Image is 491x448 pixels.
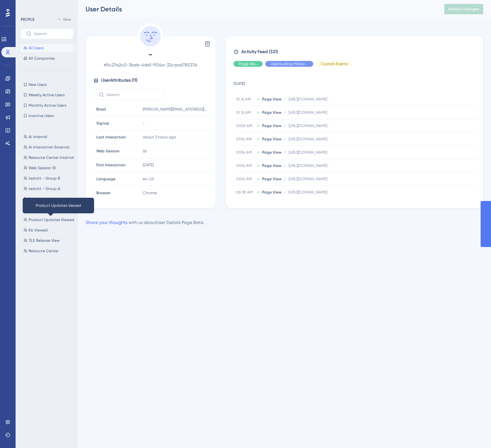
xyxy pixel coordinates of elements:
button: New [55,16,73,23]
span: Page View [262,176,281,182]
span: New [63,17,71,22]
button: Differential Scanning Post [21,195,77,203]
button: Kb Viewed [21,226,77,234]
span: / [284,97,286,102]
div: User Details [86,5,428,14]
span: Email [96,107,106,112]
span: 26 [143,148,147,154]
span: Kb Viewed [29,228,48,233]
button: Publish Changes [444,4,483,14]
span: All Users [29,45,43,51]
button: Inactive Users [21,112,73,120]
span: UserGuiding Material [270,61,308,66]
input: Search [34,31,68,36]
span: Page View [262,163,281,168]
span: Page View [262,136,281,142]
span: / [284,190,286,195]
span: Chrome [143,190,157,195]
span: [PERSON_NAME][EMAIL_ADDRESS][PERSON_NAME][DOMAIN_NAME] [143,107,208,112]
span: [URL][DOMAIN_NAME] [289,123,327,128]
button: RN [21,206,77,213]
button: Resource Center Internal [21,154,77,161]
span: Weekly Active Users [29,92,65,98]
button: 13.5 Release View [21,237,77,244]
span: Signup [96,121,109,126]
a: Share your thoughts [86,220,127,225]
span: Web Session [96,148,120,154]
span: [URL][DOMAIN_NAME] [289,163,327,168]
span: User Attributes ( 11 ) [101,77,138,84]
span: First Interaction [96,162,126,168]
span: Inactive Users [29,113,54,118]
span: Publish Changes [448,6,479,12]
span: New Users [29,82,47,87]
button: Resource Center [21,247,77,255]
span: Language [96,176,115,182]
span: 08.38 AM [236,190,254,195]
div: PEOPLE [21,17,34,22]
button: Weekly Active Users [21,91,73,99]
span: / [284,110,286,115]
span: [URL][DOMAIN_NAME] [289,136,327,142]
button: Monthly Active Users [21,101,73,109]
span: / [284,150,286,155]
span: / [284,123,286,128]
span: 10.16 AM [236,110,254,115]
span: 09.56 AM [236,150,254,155]
span: # 5c27a2c0-3beb-4de1-904a-32caad78537d [93,61,208,69]
span: All Companies [29,56,55,61]
span: Web Session 10 [29,165,56,171]
button: Product Updates Viewed [21,216,77,224]
span: [URL][DOMAIN_NAME] [289,110,327,115]
span: 09.56 AM [236,136,254,142]
span: [URL][DOMAIN_NAME] [289,176,327,182]
button: Web Session 10 [21,164,77,172]
span: - [93,49,208,60]
span: Ai Interaction External [29,145,69,150]
span: [URL][DOMAIN_NAME] [289,150,327,155]
span: Resource Center Internal [29,155,74,160]
span: 09.56 AM [236,163,254,168]
button: New Users [21,81,73,88]
button: testatt - Group B [21,174,77,182]
span: / [284,136,286,142]
span: Browser [96,190,111,195]
span: 13.5 Release View [29,238,60,243]
div: with us about User Details Page Beta . [86,218,204,226]
input: Search [107,92,159,97]
button: Ai internal [21,133,77,141]
span: Ai internal [29,134,47,139]
span: Page View [262,123,281,128]
span: Page View [262,97,281,102]
span: - [143,121,145,126]
span: [URL][DOMAIN_NAME] [289,190,327,195]
span: Page View [262,110,281,115]
span: Page View [262,190,281,195]
button: All Companies [21,54,73,62]
iframe: UserGuiding AI Assistant Launcher [464,422,483,442]
span: testatt - Group B [29,176,60,181]
span: Differential Scanning Post [29,196,75,202]
span: / [284,176,286,182]
span: Last Interaction [96,135,126,140]
span: 09.58 AM [236,123,254,128]
span: Activity Feed (321) [241,48,278,56]
span: en-US [143,176,154,182]
time: [DATE] [143,163,154,167]
span: 09.56 AM [236,176,254,182]
span: Custom Events [321,61,348,66]
button: testatt - Group A [21,185,77,193]
span: / [284,163,286,168]
button: All Users [21,44,73,52]
span: [URL][DOMAIN_NAME] [289,97,327,102]
td: [DATE] [234,72,477,93]
span: testatt - Group A [29,186,60,191]
time: about 3 hours ago [143,135,176,139]
button: Ai Interaction External [21,143,77,151]
span: Page View [262,150,281,155]
span: Product Updates Viewed [29,217,74,222]
span: Monthly Active Users [29,103,66,108]
span: Page View [239,61,257,66]
span: Resource Center [29,248,59,253]
span: 10.16 AM [236,97,254,102]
